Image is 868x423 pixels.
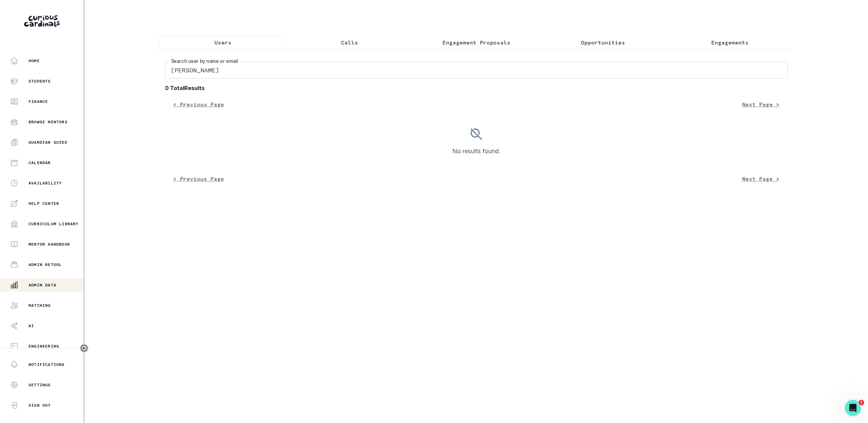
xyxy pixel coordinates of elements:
p: Notifications [29,362,65,367]
p: Curriculum Library [29,221,79,227]
b: 0 Total Results [165,84,788,92]
button: Toggle sidebar [80,344,89,353]
p: Opportunities [581,38,625,47]
p: Settings [29,382,51,388]
iframe: Intercom live chat [845,400,861,416]
button: Next Page > [734,98,788,111]
p: AI [29,323,34,329]
p: No results found. [453,146,501,156]
p: Sign Out [29,403,51,408]
span: 2 [859,400,864,405]
p: Matching [29,303,51,308]
p: Calendar [29,160,51,165]
p: Admin Data [29,282,56,288]
p: Availability [29,180,62,186]
img: Curious Cardinals Logo [24,15,60,27]
p: Admin Retool [29,262,62,267]
p: Calls [341,38,358,47]
p: Mentor Handbook [29,242,70,247]
p: Finance [29,99,48,104]
p: Engineering [29,343,59,349]
button: Next Page > [734,172,788,186]
p: Guardian Guide [29,140,68,145]
p: Engagements [711,38,749,47]
p: Students [29,78,51,84]
button: < Previous Page [165,172,232,186]
p: Home [29,58,40,64]
p: Browse Mentors [29,119,68,125]
p: Help Center [29,201,59,206]
button: < Previous Page [165,98,232,111]
p: Users [214,38,231,47]
p: Engagement Proposals [442,38,510,47]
